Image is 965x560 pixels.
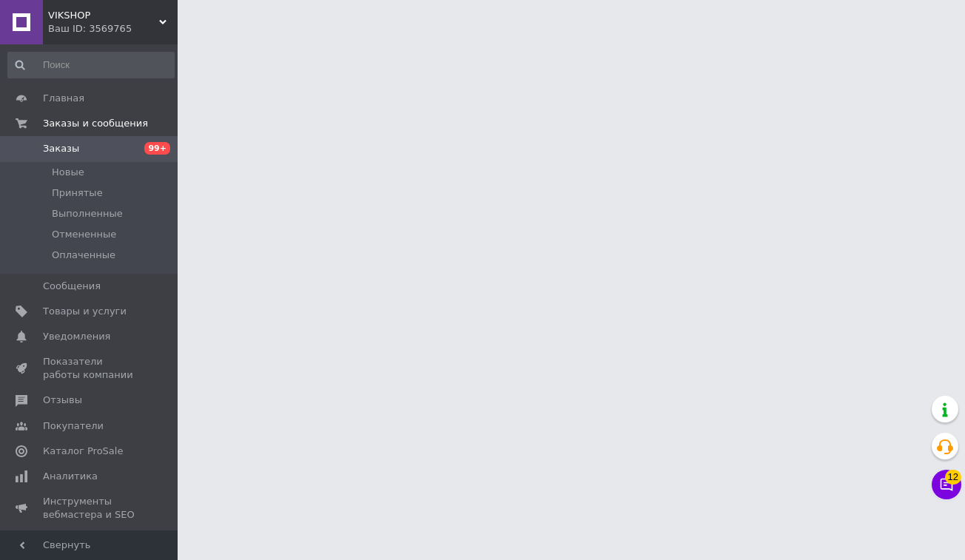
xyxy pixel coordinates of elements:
[43,117,148,130] span: Заказы и сообщения
[43,495,137,522] span: Инструменты вебмастера и SEO
[52,186,103,200] span: Принятые
[945,470,961,485] span: 12
[932,470,961,499] button: Чат с покупателем12
[43,330,110,343] span: Уведомления
[43,142,79,155] span: Заказы
[43,419,104,433] span: Покупатели
[52,228,116,241] span: Отмененные
[48,22,178,36] div: Ваш ID: 3569765
[52,166,84,179] span: Новые
[52,249,115,262] span: Оплаченные
[43,305,127,318] span: Товары и услуги
[43,470,98,483] span: Аналитика
[48,9,159,22] span: VIKSHOP
[144,142,170,155] span: 99+
[43,280,101,293] span: Сообщения
[43,355,137,382] span: Показатели работы компании
[52,207,123,220] span: Выполненные
[43,445,123,458] span: Каталог ProSale
[43,394,82,407] span: Отзывы
[7,52,175,78] input: Поиск
[43,92,84,105] span: Главная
